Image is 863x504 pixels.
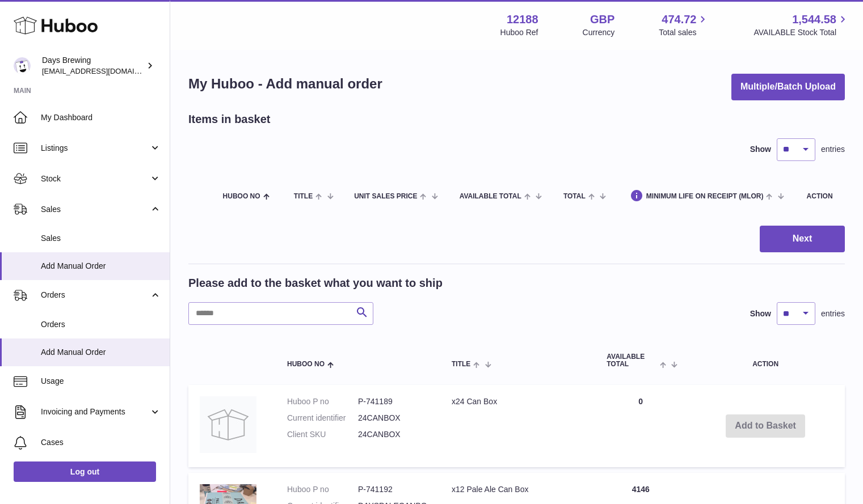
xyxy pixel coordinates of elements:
[200,396,256,453] img: x24 Can Box
[287,484,358,495] dt: Huboo P no
[42,55,144,77] div: Days Brewing
[41,290,149,300] span: Orders
[223,193,260,200] span: Huboo no
[753,12,849,38] a: 1,544.58 AVAILABLE Stock Total
[42,66,167,75] span: [EMAIL_ADDRESS][DOMAIN_NAME]
[792,12,836,27] span: 1,544.58
[686,342,845,379] th: Action
[41,233,161,244] span: Sales
[607,353,657,368] span: AVAILABLE Total
[563,193,586,200] span: Total
[590,12,614,27] strong: GBP
[662,12,696,27] span: 474.72
[41,376,161,387] span: Usage
[14,57,31,74] img: helena@daysbrewing.com
[287,429,358,440] dt: Client SKU
[354,193,417,200] span: Unit Sales Price
[646,193,764,200] span: Minimum Life On Receipt (MLOR)
[595,385,686,467] td: 0
[188,112,271,127] h2: Items in basket
[507,12,538,27] strong: 12188
[583,27,615,38] div: Currency
[41,319,161,330] span: Orders
[460,193,521,200] span: AVAILABLE Total
[500,27,538,38] div: Huboo Ref
[659,27,709,38] span: Total sales
[440,385,595,467] td: x24 Can Box
[807,193,833,200] div: Action
[287,361,325,368] span: Huboo no
[821,308,845,319] span: entries
[41,261,161,272] span: Add Manual Order
[41,143,149,154] span: Listings
[41,406,149,417] span: Invoicing and Payments
[750,308,771,319] label: Show
[41,112,161,123] span: My Dashboard
[287,396,358,407] dt: Huboo P no
[358,396,429,407] dd: P-741189
[294,193,313,200] span: Title
[41,347,161,358] span: Add Manual Order
[452,361,470,368] span: Title
[659,12,709,38] a: 474.72 Total sales
[731,74,845,100] button: Multiple/Batch Upload
[41,204,149,215] span: Sales
[358,413,429,423] dd: 24CANBOX
[14,461,156,482] a: Log out
[753,27,849,38] span: AVAILABLE Stock Total
[188,276,443,291] h2: Please add to the basket what you want to ship
[287,413,358,423] dt: Current identifier
[41,437,161,448] span: Cases
[821,144,845,155] span: entries
[41,173,149,184] span: Stock
[188,75,382,93] h1: My Huboo - Add manual order
[750,144,771,155] label: Show
[358,429,429,440] dd: 24CANBOX
[760,226,845,252] button: Next
[358,484,429,495] dd: P-741192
